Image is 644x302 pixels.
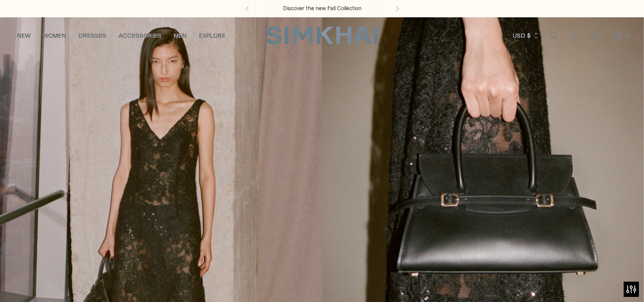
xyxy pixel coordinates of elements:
a: EXPLORE [199,24,226,47]
a: DRESSES [78,24,106,47]
a: NEW [17,24,31,47]
a: Discover the new Fall Collection [283,5,361,13]
span: 0 [623,31,632,40]
a: WOMEN [43,24,66,47]
button: USD $ [513,24,540,47]
a: Open search modal [543,25,564,46]
a: Wishlist [586,25,606,46]
a: ACCESSORIES [119,24,161,47]
a: Open cart modal [607,25,628,46]
a: SIMKHAI [266,25,378,45]
a: Go to the account page [565,25,585,46]
a: MEN [174,24,187,47]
